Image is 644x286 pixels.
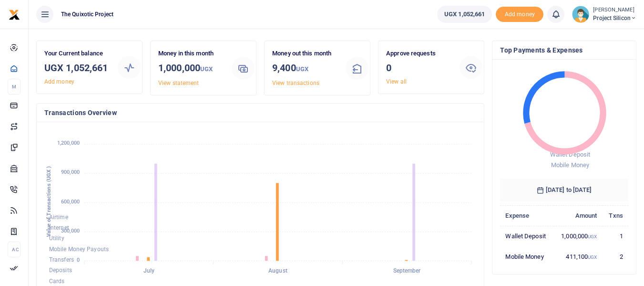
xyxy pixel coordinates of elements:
[44,61,110,75] h3: UGX 1,052,661
[500,246,553,266] td: Mobile Money
[49,256,74,263] span: Transfers
[44,78,74,85] a: Add money
[500,226,553,246] td: Wallet Deposit
[572,6,636,23] a: profile-user [PERSON_NAME] Project Silicon
[143,268,154,275] tspan: July
[551,161,589,169] span: Mobile Money
[296,65,308,73] small: UGX
[44,49,110,59] p: Your Current balance
[386,78,407,85] a: View all
[553,205,602,226] th: Amount
[49,214,68,221] span: Airtime
[500,179,628,201] h6: [DATE] to [DATE]
[158,61,224,76] h3: 1,000,000
[272,49,338,59] p: Money out this month
[433,6,496,23] li: Wallet ballance
[61,228,80,234] tspan: 300,000
[9,9,20,21] img: logo-small
[8,79,20,95] li: M
[61,199,80,205] tspan: 600,000
[496,10,543,17] a: Add money
[49,267,72,274] span: Deposits
[496,7,543,22] li: Toup your wallet
[553,226,602,246] td: 1,000,000
[603,226,628,246] td: 1
[500,205,553,226] th: Expense
[9,11,20,18] a: logo-small logo-large logo-large
[588,254,597,260] small: UGX
[44,107,476,118] h4: Transactions Overview
[77,257,80,263] tspan: 0
[588,234,597,239] small: UGX
[603,246,628,266] td: 2
[57,140,80,147] tspan: 1,200,000
[158,49,224,59] p: Money in this month
[49,224,69,231] span: Internet
[8,242,20,257] li: Ac
[49,278,65,285] span: Cards
[593,14,636,22] span: Project Silicon
[386,49,452,59] p: Approve requests
[593,6,636,14] small: [PERSON_NAME]
[272,61,338,76] h3: 9,400
[158,80,199,86] a: View statement
[496,7,543,22] span: Add money
[272,80,319,86] a: View transactions
[49,246,109,253] span: Mobile Money Payouts
[553,246,602,266] td: 411,100
[603,205,628,226] th: Txns
[550,151,590,158] span: Wallet Deposit
[61,169,80,176] tspan: 900,000
[386,61,452,75] h3: 0
[268,268,287,275] tspan: August
[200,65,213,73] small: UGX
[393,268,421,275] tspan: September
[57,10,117,19] span: The Quixotic Project
[437,6,492,23] a: UGX 1,052,661
[49,235,64,242] span: Utility
[500,45,628,55] h4: Top Payments & Expenses
[444,10,485,19] span: UGX 1,052,661
[572,6,589,23] img: profile-user
[46,166,52,237] text: Value of Transactions (UGX )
